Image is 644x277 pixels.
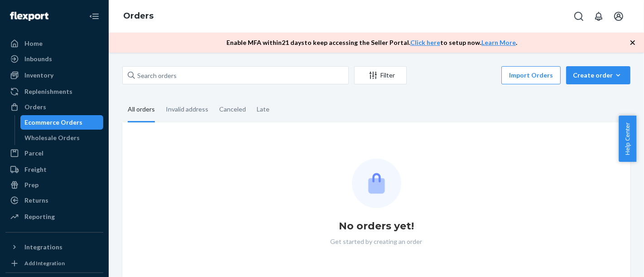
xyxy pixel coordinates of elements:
button: Integrations [5,240,103,254]
button: Open notifications [590,7,608,25]
a: Orders [5,100,103,114]
a: Returns [5,193,103,208]
a: Prep [5,178,103,192]
button: Open account menu [610,7,628,25]
h1: No orders yet! [339,219,414,233]
div: Returns [24,196,48,205]
ol: breadcrumbs [116,3,161,29]
button: Close Navigation [85,7,103,25]
div: All orders [128,97,155,122]
button: Filter [354,66,407,84]
button: Open Search Box [570,7,588,25]
a: Inbounds [5,52,103,66]
div: Orders [24,102,46,112]
div: Reporting [24,212,55,221]
div: Invalid address [166,97,208,121]
img: Flexport logo [10,12,48,21]
input: Search orders [122,66,349,84]
a: Replenishments [5,84,103,99]
div: Replenishments [24,87,72,96]
button: Import Orders [501,66,561,84]
div: Ecommerce Orders [25,118,83,127]
a: Learn More [481,39,516,46]
div: Prep [24,180,38,190]
a: Orders [123,11,154,21]
a: Home [5,36,103,51]
div: Home [24,39,43,48]
div: Freight [24,165,47,174]
div: Create order [573,71,624,80]
a: Click here [410,39,440,46]
button: Help Center [619,116,636,162]
div: Canceled [219,97,246,121]
a: Inventory [5,68,103,83]
div: Wholesale Orders [25,133,80,142]
p: Get started by creating an order [331,237,423,246]
a: Parcel [5,146,103,160]
div: Parcel [24,149,43,158]
a: Ecommerce Orders [20,115,104,130]
a: Reporting [5,209,103,224]
p: Enable MFA within 21 days to keep accessing the Seller Portal. to setup now. . [226,38,517,47]
button: Create order [566,66,630,84]
div: Filter [355,71,406,80]
div: Inventory [24,71,53,80]
img: Empty list [352,159,401,208]
div: Inbounds [24,54,52,63]
div: Late [257,97,269,121]
a: Wholesale Orders [20,131,104,145]
div: Integrations [24,243,62,252]
div: Add Integration [24,259,65,267]
a: Add Integration [5,258,103,269]
a: Freight [5,162,103,177]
